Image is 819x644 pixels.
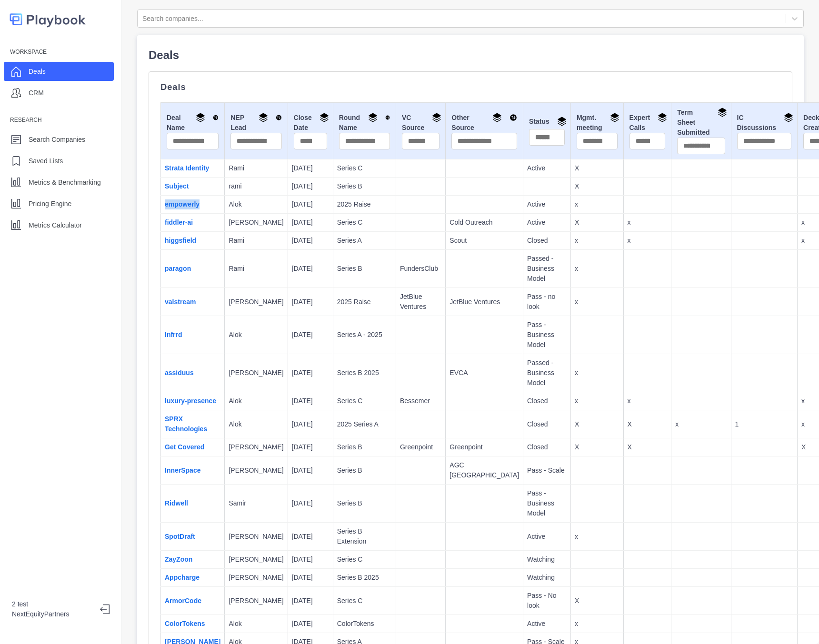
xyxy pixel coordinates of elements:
[337,466,392,476] p: Series B
[165,200,200,208] a: empowerly
[165,298,196,306] a: valstream
[29,178,101,188] p: Metrics & Benchmarking
[337,596,392,606] p: Series C
[451,113,517,133] div: Other Source
[337,442,392,452] p: Series B
[229,368,283,378] p: [PERSON_NAME]
[492,113,502,122] img: Group By
[165,369,194,376] a: assiduus
[292,498,329,508] p: [DATE]
[628,396,668,406] p: x
[527,466,567,476] p: Pass - Scale
[575,596,619,606] p: X
[527,488,567,518] p: Pass - Business Model
[229,532,283,542] p: [PERSON_NAME]
[339,113,390,133] div: Round Name
[229,297,283,307] p: [PERSON_NAME]
[575,368,619,378] p: x
[337,419,392,429] p: 2025 Series A
[575,199,619,209] p: x
[527,236,567,246] p: Closed
[575,396,619,406] p: x
[527,396,567,406] p: Closed
[165,164,209,172] a: Strata Identity
[29,156,63,166] p: Saved Lists
[229,466,283,476] p: [PERSON_NAME]
[337,181,392,191] p: Series B
[337,619,392,629] p: ColorTokens
[527,320,567,350] p: Pass - Business Model
[527,419,567,429] p: Closed
[337,573,392,583] p: Series B 2025
[575,419,619,429] p: X
[292,163,329,173] p: [DATE]
[213,113,219,122] img: Sort
[628,442,668,452] p: X
[165,466,200,474] a: InnerSpace
[292,264,329,274] p: [DATE]
[509,113,517,122] img: Sort
[229,218,283,228] p: [PERSON_NAME]
[658,113,667,122] img: Group By
[449,236,519,246] p: Scout
[292,573,329,583] p: [DATE]
[575,181,619,191] p: X
[575,163,619,173] p: X
[229,181,283,191] p: rami
[229,236,283,246] p: Rami
[575,297,619,307] p: x
[292,555,329,565] p: [DATE]
[292,236,329,246] p: [DATE]
[337,526,392,546] p: Series B Extension
[628,236,668,246] p: x
[229,555,283,565] p: [PERSON_NAME]
[575,236,619,246] p: x
[165,499,188,507] a: Ridwell
[557,117,567,126] img: Group By
[167,113,219,133] div: Deal Name
[292,330,329,340] p: [DATE]
[629,113,666,133] div: Expert Calls
[527,292,567,312] p: Pass - no look
[527,555,567,565] p: Watching
[677,108,725,138] div: Term Sheet Submitted
[165,620,205,627] a: ColorTokens
[449,460,519,480] p: AGC [GEOGRAPHIC_DATA]
[165,265,191,272] a: paragon
[230,113,281,133] div: NEP Lead
[196,113,205,122] img: Group By
[675,419,727,429] p: x
[259,113,268,122] img: Group By
[575,442,619,452] p: X
[320,113,329,122] img: Group By
[12,609,92,619] p: NextEquityPartners
[577,113,618,133] div: Mgmt. meeting
[29,67,46,77] p: Deals
[527,163,567,173] p: Active
[527,218,567,228] p: Active
[165,397,216,405] a: luxury-presence
[432,113,441,122] img: Group By
[337,555,392,565] p: Series C
[449,442,519,452] p: Greenpoint
[229,199,283,209] p: Alok
[29,88,44,98] p: CRM
[29,135,85,145] p: Search Companies
[337,498,392,508] p: Series B
[165,331,182,338] a: Infrrd
[784,113,793,122] img: Group By
[165,574,200,581] a: Appcharge
[229,442,283,452] p: [PERSON_NAME]
[527,254,567,284] p: Passed - Business Model
[449,368,519,378] p: EVCA
[527,532,567,542] p: Active
[337,236,392,246] p: Series A
[527,573,567,583] p: Watching
[449,297,519,307] p: JetBlue Ventures
[400,264,441,274] p: FundersClub
[527,358,567,388] p: Passed - Business Model
[337,330,392,340] p: Series A - 2025
[337,297,392,307] p: 2025 Raise
[628,419,668,429] p: X
[12,599,92,609] p: 2 test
